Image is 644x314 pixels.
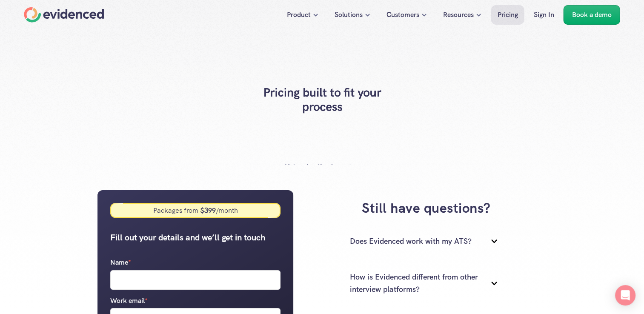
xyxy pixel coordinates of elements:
h5: Fill out your details and we’ll get in touch [110,231,280,244]
div: Open Intercom Messenger [615,285,635,305]
p: Sign In [534,9,554,20]
p: Solutions [335,9,363,20]
p: Name [110,257,131,268]
p: Product [287,9,311,20]
a: Sign In [527,5,561,25]
p: How is Evidenced different from other interview platforms? [349,271,481,296]
strong: $ 399 [198,206,216,215]
div: Packages from /month [153,206,238,215]
a: Book a demo [564,5,620,25]
p: Does Evidenced work with my ATS? [349,235,481,248]
a: Home [24,7,104,23]
p: Resources [443,9,474,20]
h3: Still have questions? [315,199,538,218]
p: Pricing [498,9,518,20]
p: Book a demo [572,9,612,20]
h1: Pricing built to fit your process [254,85,390,114]
p: Customers [386,9,419,20]
p: Whether you’re rapidly scaling or starting to standardise, we’ll find a price that works for you. [280,163,365,176]
p: Work email [110,295,148,306]
input: Name* [110,270,280,290]
a: Pricing [491,5,524,25]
